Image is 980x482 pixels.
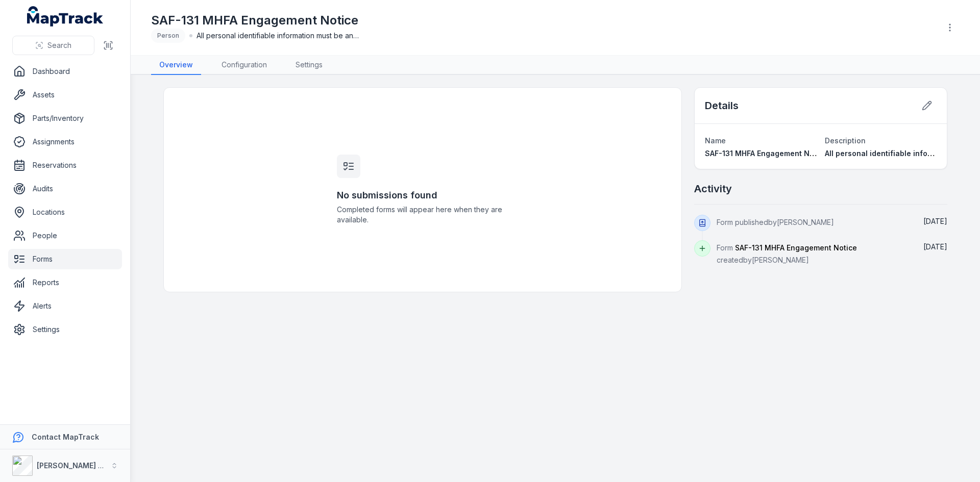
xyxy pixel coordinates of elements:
[12,36,94,55] button: Search
[8,61,122,82] a: Dashboard
[8,249,122,269] a: Forms
[825,136,866,145] span: Description
[705,136,726,145] span: Name
[8,319,122,340] a: Settings
[8,132,122,152] a: Assignments
[197,31,360,41] span: All personal identifiable information must be anonymised. This form is for internal statistical t...
[923,242,947,251] time: 9/11/2025, 8:46:46 AM
[337,188,508,202] h3: No submissions found
[8,85,122,105] a: Assets
[923,217,947,225] span: [DATE]
[337,205,508,225] span: Completed forms will appear here when they are available.
[151,56,201,75] a: Overview
[47,40,71,50] span: Search
[717,243,857,264] span: Form created by [PERSON_NAME]
[705,149,828,158] span: SAF-131 MHFA Engagement Notice
[27,6,104,27] a: MapTrack
[213,56,275,75] a: Configuration
[923,217,947,225] time: 9/18/2025, 5:11:58 PM
[8,225,122,246] a: People
[8,108,122,129] a: Parts/Inventory
[694,182,732,196] h2: Activity
[151,29,185,43] div: Person
[151,12,360,29] h1: SAF-131 MHFA Engagement Notice
[8,296,122,316] a: Alerts
[8,272,122,293] a: Reports
[705,98,739,113] h2: Details
[287,56,331,75] a: Settings
[8,202,122,222] a: Locations
[735,243,857,252] span: SAF-131 MHFA Engagement Notice
[717,218,834,226] span: Form published by [PERSON_NAME]
[8,155,122,175] a: Reservations
[32,433,99,441] strong: Contact MapTrack
[923,242,947,251] span: [DATE]
[8,179,122,199] a: Audits
[37,461,120,470] strong: [PERSON_NAME] Group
